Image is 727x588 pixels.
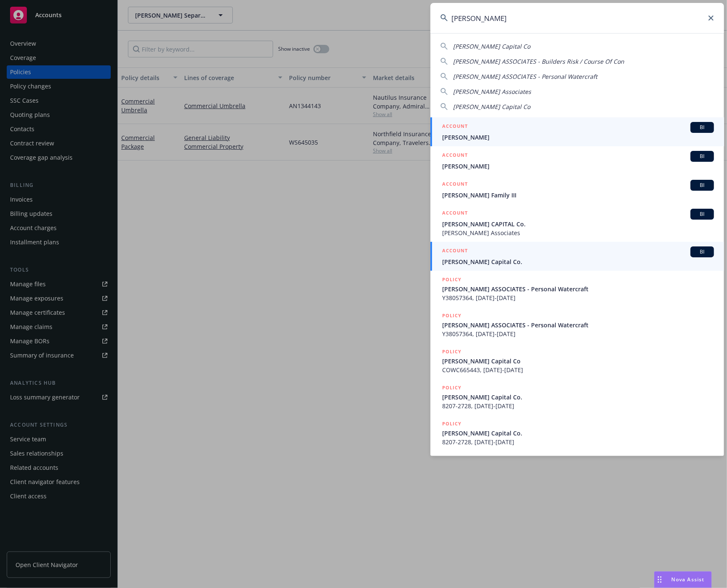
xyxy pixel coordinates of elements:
[442,133,714,142] span: [PERSON_NAME]
[442,122,468,132] h5: ACCOUNT
[430,242,724,271] a: ACCOUNTBI[PERSON_NAME] Capital Co.
[694,248,711,256] span: BI
[453,88,531,96] span: [PERSON_NAME] Associates
[453,42,530,50] span: [PERSON_NAME] Capital Co
[694,210,711,218] span: BI
[442,257,714,266] span: [PERSON_NAME] Capital Co.
[442,228,714,237] span: [PERSON_NAME] Associates
[430,204,724,242] a: ACCOUNTBI[PERSON_NAME] CAPITAL Co.[PERSON_NAME] Associates
[442,311,461,320] h5: POLICY
[430,3,724,33] input: Search...
[453,103,530,111] span: [PERSON_NAME] Capital Co
[442,393,714,401] span: [PERSON_NAME] Capital Co.
[442,420,461,428] h5: POLICY
[442,321,714,329] span: [PERSON_NAME] ASSOCIATES - Personal Watercraft
[442,180,468,190] h5: ACCOUNT
[654,571,712,588] button: Nova Assist
[442,293,714,302] span: Y38057364, [DATE]-[DATE]
[442,365,714,374] span: COWC665443, [DATE]-[DATE]
[430,146,724,175] a: ACCOUNTBI[PERSON_NAME]
[672,576,705,583] span: Nova Assist
[442,162,714,171] span: [PERSON_NAME]
[430,379,724,415] a: POLICY[PERSON_NAME] Capital Co.8207-2728, [DATE]-[DATE]
[430,271,724,307] a: POLICY[PERSON_NAME] ASSOCIATES - Personal WatercraftY38057364, [DATE]-[DATE]
[430,415,724,451] a: POLICY[PERSON_NAME] Capital Co.8207-2728, [DATE]-[DATE]
[430,175,724,204] a: ACCOUNTBI[PERSON_NAME] Family III
[453,73,597,80] span: [PERSON_NAME] ASSOCIATES - Personal Watercraft
[442,438,714,446] span: 8207-2728, [DATE]-[DATE]
[694,124,711,131] span: BI
[430,343,724,379] a: POLICY[PERSON_NAME] Capital CoCOWC665443, [DATE]-[DATE]
[442,275,461,284] h5: POLICY
[694,153,711,160] span: BI
[442,151,468,161] h5: ACCOUNT
[442,285,714,293] span: [PERSON_NAME] ASSOCIATES - Personal Watercraft
[442,220,714,228] span: [PERSON_NAME] CAPITAL Co.
[430,307,724,343] a: POLICY[PERSON_NAME] ASSOCIATES - Personal WatercraftY38057364, [DATE]-[DATE]
[694,181,711,189] span: BI
[442,347,461,356] h5: POLICY
[442,246,468,256] h5: ACCOUNT
[442,401,714,410] span: 8207-2728, [DATE]-[DATE]
[442,357,714,365] span: [PERSON_NAME] Capital Co
[442,191,714,199] span: [PERSON_NAME] Family III
[453,57,624,65] span: [PERSON_NAME] ASSOCIATES - Builders Risk / Course Of Con
[442,383,461,392] h5: POLICY
[654,572,665,588] div: Drag to move
[442,329,714,338] span: Y38057364, [DATE]-[DATE]
[442,429,714,438] span: [PERSON_NAME] Capital Co.
[442,209,468,219] h5: ACCOUNT
[430,117,724,146] a: ACCOUNTBI[PERSON_NAME]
